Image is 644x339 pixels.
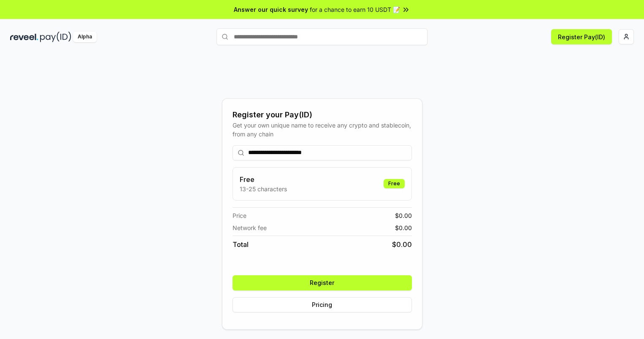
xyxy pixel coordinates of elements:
[234,5,308,14] span: Answer our quick survey
[233,109,412,121] div: Register your Pay(ID)
[395,223,412,232] span: $ 0.00
[310,5,400,14] span: for a chance to earn 10 USDT 📝
[395,211,412,220] span: $ 0.00
[392,239,412,250] span: $ 0.00
[233,223,267,232] span: Network fee
[233,239,249,250] span: Total
[233,211,246,220] span: Price
[384,179,405,188] div: Free
[40,32,71,42] img: pay_id
[233,275,412,290] button: Register
[240,184,287,193] p: 13-25 characters
[10,32,38,42] img: reveel_dark
[73,32,97,42] div: Alpha
[233,121,412,138] div: Get your own unique name to receive any crypto and stablecoin, from any chain
[240,174,287,184] h3: Free
[233,297,412,312] button: Pricing
[551,29,612,44] button: Register Pay(ID)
